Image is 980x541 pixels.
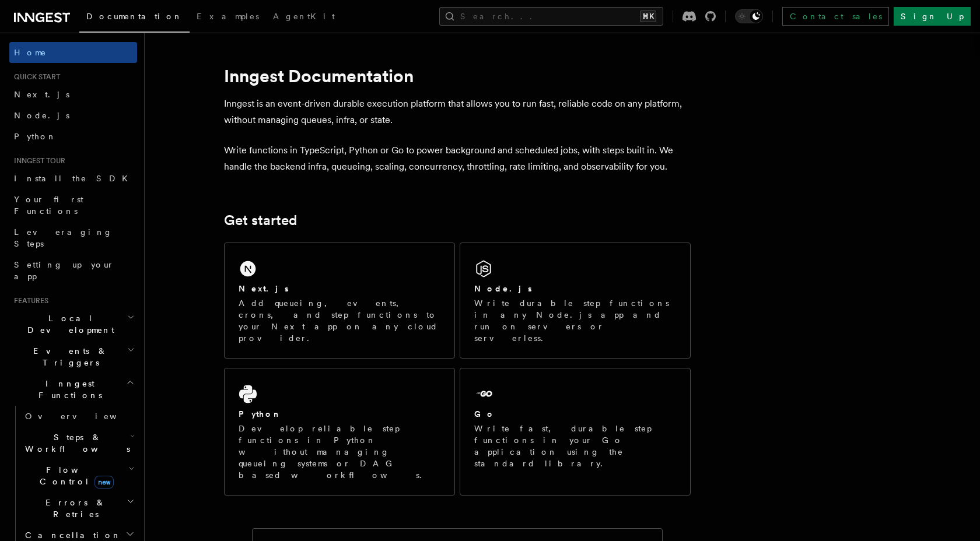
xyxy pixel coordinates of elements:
span: Local Development [9,312,127,336]
a: Overview [20,406,137,427]
kbd: ⌘K [640,10,656,22]
span: Install the SDK [14,174,135,183]
a: Examples [190,3,266,31]
span: Python [14,132,57,141]
span: Quick start [9,72,60,82]
p: Inngest is an event-driven durable execution platform that allows you to run fast, reliable code ... [224,96,691,128]
span: Home [14,47,47,58]
span: Inngest tour [9,156,65,166]
a: Home [9,42,137,63]
h2: Node.js [474,283,532,294]
span: Features [9,296,48,305]
button: Inngest Functions [9,373,137,406]
button: Events & Triggers [9,340,137,373]
h2: Next.js [239,283,289,294]
span: new [94,476,114,489]
span: Leveraging Steps [14,227,113,248]
p: Add queueing, events, crons, and step functions to your Next app on any cloud provider. [239,297,440,344]
span: Node.js [14,111,69,120]
span: Your first Functions [14,195,83,216]
p: Write fast, durable step functions in your Go application using the standard library. [474,423,676,469]
a: PythonDevelop reliable step functions in Python without managing queueing systems or DAG based wo... [224,368,455,496]
span: Overview [25,412,145,421]
a: AgentKit [266,3,342,31]
a: Sign Up [894,7,971,26]
span: Cancellation [20,529,121,541]
button: Search...⌘K [439,7,663,26]
button: Errors & Retries [20,492,137,525]
span: Events & Triggers [9,345,127,368]
h2: Python [239,408,282,420]
button: Toggle dark mode [735,9,763,23]
span: Errors & Retries [20,497,127,520]
span: Steps & Workflows [20,431,130,455]
span: Setting up your app [14,260,114,281]
button: Flow Controlnew [20,459,137,492]
span: Inngest Functions [9,378,126,401]
h1: Inngest Documentation [224,65,691,86]
a: Node.js [9,105,137,126]
a: Python [9,126,137,147]
button: Local Development [9,308,137,340]
p: Write functions in TypeScript, Python or Go to power background and scheduled jobs, with steps bu... [224,142,691,175]
a: Leveraging Steps [9,222,137,254]
p: Develop reliable step functions in Python without managing queueing systems or DAG based workflows. [239,423,440,481]
span: Examples [197,12,259,21]
a: Install the SDK [9,168,137,189]
span: Flow Control [20,464,128,487]
span: Next.js [14,90,69,99]
a: Next.jsAdd queueing, events, crons, and step functions to your Next app on any cloud provider. [224,243,455,359]
a: Setting up your app [9,254,137,287]
a: Documentation [79,3,190,33]
a: Get started [224,212,297,229]
span: AgentKit [273,12,335,21]
p: Write durable step functions in any Node.js app and run on servers or serverless. [474,297,676,344]
h2: Go [474,408,495,420]
a: GoWrite fast, durable step functions in your Go application using the standard library. [460,368,691,496]
a: Your first Functions [9,189,137,222]
a: Node.jsWrite durable step functions in any Node.js app and run on servers or serverless. [460,243,691,359]
span: Documentation [86,12,183,21]
a: Next.js [9,84,137,105]
a: Contact sales [782,7,889,26]
button: Steps & Workflows [20,427,137,459]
